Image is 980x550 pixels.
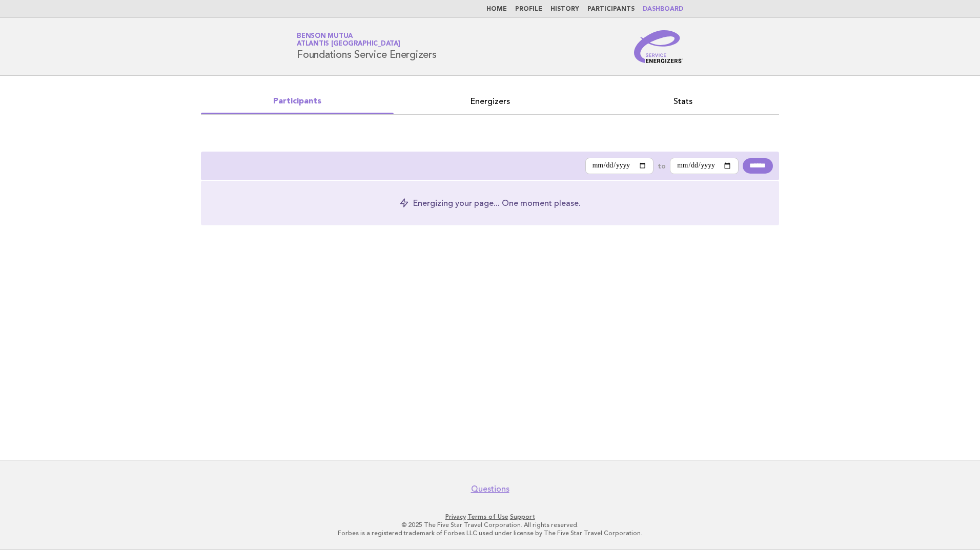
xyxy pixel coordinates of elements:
h1: Foundations Service Energizers [297,33,437,60]
label: to [658,161,666,171]
a: Privacy [445,513,466,520]
p: Energizing your page... One moment please. [413,197,581,209]
a: Participants [587,6,635,12]
p: © 2025 The Five Star Travel Corporation. All rights reserved. [176,521,804,529]
a: Questions [471,484,509,494]
img: Service Energizers [634,30,683,63]
a: Home [486,6,507,12]
p: Forbes is a registered trademark of Forbes LLC used under license by The Five Star Travel Corpora... [176,529,804,537]
a: Stats [586,94,779,109]
a: Support [510,513,535,520]
p: · · [176,513,804,521]
a: Participants [201,94,394,109]
a: History [550,6,579,12]
a: Energizers [394,94,586,109]
a: Profile [515,6,542,12]
a: Benson MutuaAtlantis [GEOGRAPHIC_DATA] [297,33,400,47]
a: Dashboard [643,6,683,12]
span: Atlantis [GEOGRAPHIC_DATA] [297,41,400,48]
a: Terms of Use [467,513,508,520]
